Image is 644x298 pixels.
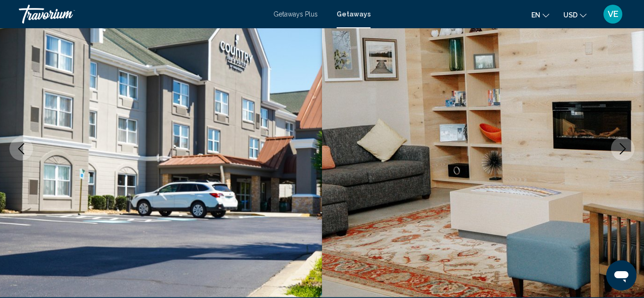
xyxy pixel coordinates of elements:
[337,10,371,18] a: Getaways
[9,137,33,161] button: Previous image
[563,8,586,22] button: Change currency
[531,8,549,22] button: Change language
[606,260,636,290] iframe: Button to launch messaging window
[601,4,625,24] button: User Menu
[273,10,318,18] a: Getaways Plus
[611,137,635,161] button: Next image
[531,11,540,19] span: en
[563,11,578,19] span: USD
[19,5,264,24] a: Travorium
[608,9,619,19] span: VE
